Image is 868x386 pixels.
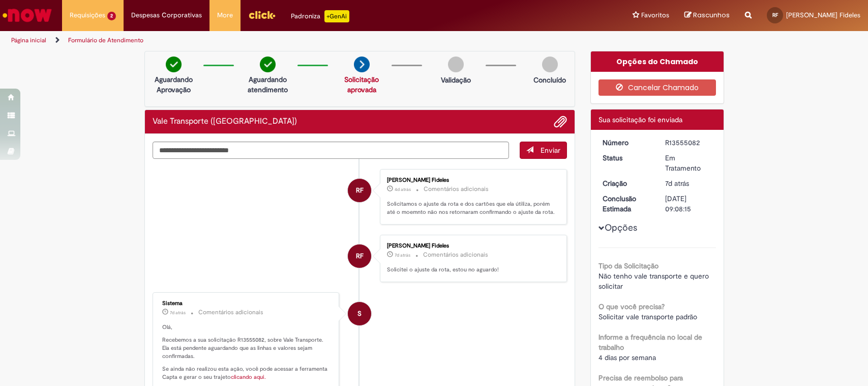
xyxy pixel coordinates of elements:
[598,79,716,96] button: Cancelar Chamado
[166,57,182,72] img: check-circle-green.png
[598,261,659,270] b: Tipo da Solicitação
[665,194,712,214] div: [DATE] 09:08:15
[684,11,730,20] a: Rascunhos
[387,200,556,216] p: Solicitamos o ajuste da rota e dos cartões que ela útiliza, porém até o moemnto não nos retornara...
[354,57,370,72] img: arrow-next.png
[772,12,778,18] span: RF
[693,10,730,20] span: Rascunhos
[70,10,105,20] span: Requisições
[448,57,464,72] img: img-circle-grey.png
[598,271,711,291] span: Não tenho vale transporte e quero solicitar
[324,10,349,22] p: +GenAi
[348,179,371,202] div: Raissa Dos Santos Fideles
[260,57,276,72] img: check-circle-green.png
[665,179,689,188] time: 22/09/2025 13:08:11
[162,365,332,381] p: Se ainda não realizou esta ação, você pode acessar a ferramenta Capta e gerar o seu trajeto
[11,36,46,44] a: Página inicial
[598,353,656,362] span: 4 dias por semana
[533,75,566,85] p: Concluído
[162,300,332,307] div: Sistema
[170,310,186,316] span: 7d atrás
[153,117,297,126] h2: Vale Transporte (VT) Histórico de tíquete
[8,31,571,50] ul: Trilhas de página
[595,178,657,188] dt: Criação
[131,10,202,20] span: Despesas Corporativas
[162,323,332,332] p: Olá,
[68,36,143,44] a: Formulário de Atendimento
[162,336,332,360] p: Recebemos a sua solicitação R13555082, sobre Vale Transporte. Ela está pendente aguardando que as...
[198,308,263,317] small: Comentários adicionais
[344,75,379,94] a: Solicitação aprovada
[153,142,510,159] textarea: Digite sua mensagem aqui...
[541,146,560,155] span: Enviar
[665,179,689,188] span: 7d atrás
[395,252,410,258] span: 7d atrás
[387,243,556,249] div: [PERSON_NAME] Fideles
[395,186,411,192] time: 25/09/2025 10:24:33
[387,266,556,274] p: Solicitei o ajuste da rota, estou no aguardo!
[217,10,233,20] span: More
[1,5,53,25] img: ServiceNow
[598,302,665,311] b: O que você precisa?
[598,115,682,124] span: Sua solicitação foi enviada
[348,302,371,325] div: System
[665,153,712,173] div: Em Tratamento
[641,10,669,20] span: Favoritos
[595,194,657,214] dt: Conclusão Estimada
[595,153,657,163] dt: Status
[395,252,410,258] time: 22/09/2025 13:35:29
[149,74,198,95] p: Aguardando Aprovação
[248,7,276,22] img: click_logo_yellow_360x200.png
[395,186,411,192] span: 4d atrás
[291,10,349,22] div: Padroniza
[598,312,697,321] span: Solicitar vale transporte padrão
[243,74,292,95] p: Aguardando atendimento
[357,301,362,326] span: S
[356,178,364,203] span: RF
[591,51,724,72] div: Opções do Chamado
[387,177,556,183] div: [PERSON_NAME] Fideles
[554,115,567,128] button: Adicionar anexos
[598,333,702,352] b: Informe a frequência no local de trabalho
[542,57,558,72] img: img-circle-grey.png
[170,310,186,316] time: 22/09/2025 13:08:15
[423,251,488,259] small: Comentários adicionais
[441,75,471,85] p: Validação
[231,373,266,381] a: clicando aqui.
[665,178,712,188] div: 22/09/2025 13:08:11
[356,244,364,268] span: RF
[107,12,116,20] span: 2
[665,137,712,148] div: R13555082
[786,11,860,19] span: [PERSON_NAME] Fideles
[348,244,371,268] div: Raissa Dos Santos Fideles
[595,137,657,148] dt: Número
[520,142,567,159] button: Enviar
[424,185,489,194] small: Comentários adicionais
